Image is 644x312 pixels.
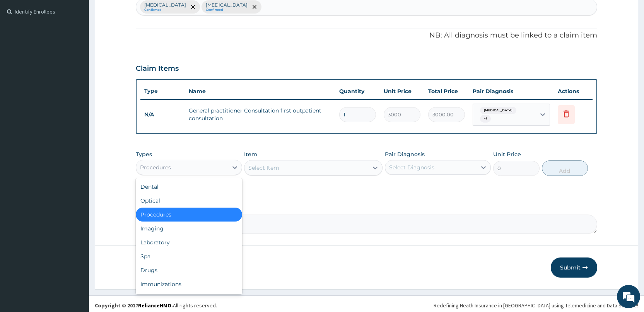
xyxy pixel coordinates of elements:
[4,211,147,238] textarea: Type your message and hit 'Enter'
[136,222,242,235] div: Imaging
[136,263,242,277] div: Drugs
[424,84,469,99] th: Total Price
[542,160,588,176] button: Add
[136,277,242,291] div: Immunizations
[136,180,242,194] div: Dental
[140,84,185,98] th: Type
[190,3,196,10] span: remove selection option
[136,31,597,41] p: NB: All diagnosis must be linked to a claim item
[136,194,242,208] div: Optical
[493,150,521,158] label: Unit Price
[389,164,434,171] div: Select Diagnosis
[136,249,242,263] div: Spa
[136,291,242,305] div: Others
[551,257,597,278] button: Submit
[469,84,554,99] th: Pair Diagnosis
[136,65,179,73] h3: Claim Items
[40,43,130,53] div: Chat with us now
[136,235,242,249] div: Laboratory
[138,302,171,309] a: RelianceHMO
[248,164,279,172] div: Select Item
[14,39,31,58] img: d_794563401_company_1708531726252_794563401
[380,84,424,99] th: Unit Price
[185,84,335,99] th: Name
[434,302,638,309] div: Redefining Heath Insurance in [GEOGRAPHIC_DATA] using Telemedicine and Data Science!
[385,150,425,158] label: Pair Diagnosis
[144,2,186,8] p: [MEDICAL_DATA]
[185,103,335,126] td: General practitioner Consultation first outpatient consultation
[244,150,257,158] label: Item
[95,302,173,309] strong: Copyright © 2017 .
[136,151,152,158] label: Types
[136,208,242,222] div: Procedures
[144,8,186,12] small: Confirmed
[140,107,185,122] td: N/A
[45,97,107,176] span: We're online!
[136,204,597,210] label: Comment
[480,115,491,123] span: + 1
[480,107,516,114] span: [MEDICAL_DATA]
[335,84,380,99] th: Quantity
[251,3,258,10] span: remove selection option
[140,164,171,171] div: Procedures
[554,84,593,99] th: Actions
[206,2,248,8] p: [MEDICAL_DATA]
[206,8,248,12] small: Confirmed
[127,4,145,22] div: Minimize live chat window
